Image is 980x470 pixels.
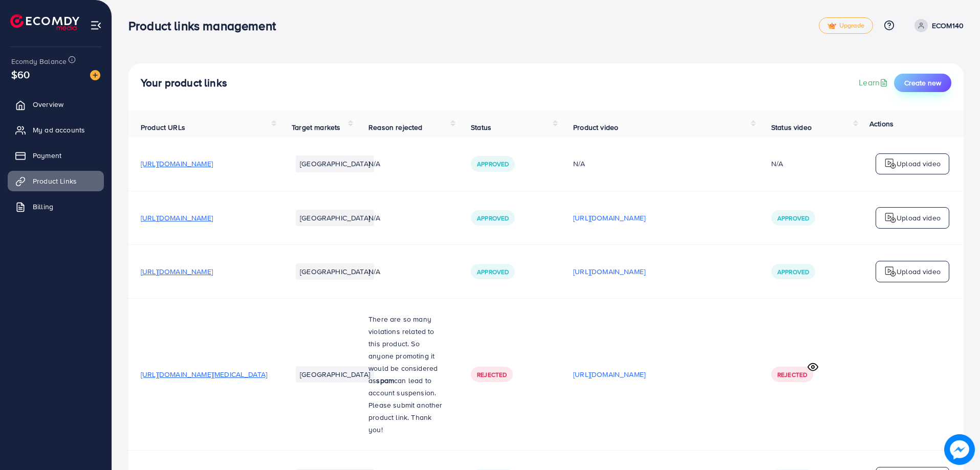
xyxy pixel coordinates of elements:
div: N/A [771,159,783,169]
p: Upload video [897,158,941,170]
a: My ad accounts [8,120,104,140]
a: Billing [8,196,104,217]
img: logo [884,158,897,170]
li: [GEOGRAPHIC_DATA] [296,263,374,280]
span: Rejected [477,370,507,379]
span: [URL][DOMAIN_NAME] [141,159,213,169]
span: Approved [777,267,809,276]
p: ECOM140 [932,19,964,32]
span: Status [471,122,491,132]
span: Target markets [292,122,340,132]
span: There are so many violations related to this product. So anyone promoting it would be considered as [368,314,438,386]
img: logo [884,265,897,278]
span: Overview [33,99,63,109]
h3: Product links management [128,18,284,33]
span: [URL][DOMAIN_NAME] [141,213,213,223]
li: [GEOGRAPHIC_DATA] [296,155,374,172]
img: menu [90,19,102,31]
span: Ecomdy Balance [11,56,67,66]
strong: spam [376,375,394,386]
span: N/A [368,159,380,169]
span: N/A [368,213,380,223]
span: Payment [33,150,61,161]
li: [GEOGRAPHIC_DATA] [296,366,374,383]
span: Rejected [777,370,807,379]
span: Product Links [33,176,77,186]
span: [URL][DOMAIN_NAME][MEDICAL_DATA] [141,369,267,379]
span: $60 [11,67,30,82]
a: ECOM140 [910,19,964,32]
span: Approved [777,214,809,222]
p: Upload video [897,265,941,278]
span: Actions [869,119,894,129]
img: tick [827,23,836,30]
span: My ad accounts [33,125,85,135]
a: Product Links [8,171,104,191]
span: [URL][DOMAIN_NAME] [141,266,213,277]
span: Approved [477,267,509,276]
span: Product video [573,122,618,132]
span: Status video [771,122,812,132]
span: Billing [33,202,53,212]
p: Upload video [897,212,941,224]
button: Create new [894,74,951,92]
img: image [944,434,975,465]
span: Product URLs [141,122,185,132]
p: [URL][DOMAIN_NAME] [573,368,645,381]
p: [URL][DOMAIN_NAME] [573,212,645,224]
div: N/A [573,159,747,169]
h4: Your product links [141,77,227,89]
span: Approved [477,214,509,222]
img: logo [884,212,897,224]
span: Upgrade [827,22,864,30]
p: [URL][DOMAIN_NAME] [573,265,645,278]
img: logo [10,14,79,30]
a: tickUpgrade [819,17,873,34]
img: image [90,70,100,80]
span: Approved [477,160,509,168]
a: Overview [8,94,104,115]
span: Reason rejected [368,122,422,132]
span: N/A [368,266,380,277]
a: Learn [859,77,890,88]
span: Create new [904,78,941,88]
span: can lead to account suspension. Please submit another product link. Thank you! [368,375,442,435]
li: [GEOGRAPHIC_DATA] [296,210,374,226]
a: Payment [8,145,104,166]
